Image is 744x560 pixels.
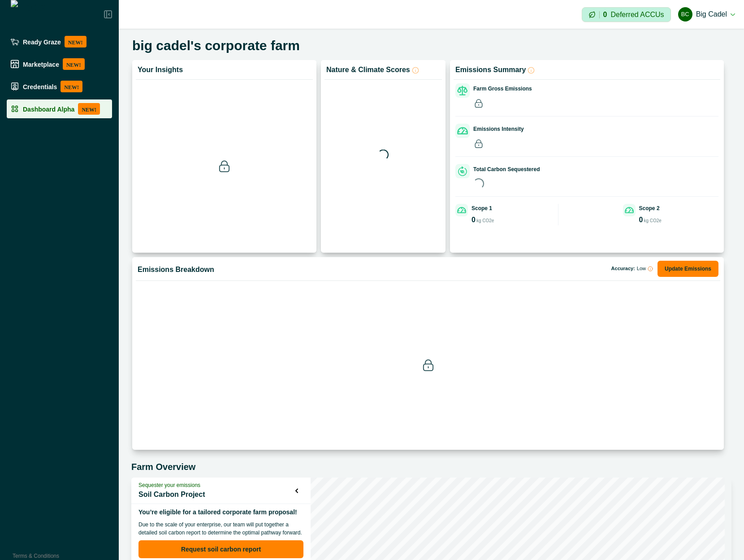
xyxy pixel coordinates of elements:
[7,77,112,96] a: CredentialsNEW!
[138,481,295,489] p: Sequester your emissions
[678,4,735,25] button: Big CadelBig Cadel
[138,489,295,500] p: Soil Carbon Project
[473,125,524,133] p: Emissions Intensity
[138,265,214,274] p: Emissions Breakdown
[639,204,660,212] p: Scope 2
[23,105,74,112] p: Dashboard Alpha
[138,65,183,74] p: Your Insights
[7,99,112,118] a: Dashboard AlphaNEW!
[326,65,410,74] p: Nature & Climate Scores
[63,58,85,70] p: NEW!
[132,38,300,54] h5: big cadel's corporate farm
[23,83,57,90] p: Credentials
[78,103,100,115] p: NEW!
[644,217,661,224] p: kg CO2e
[455,65,526,74] p: Emissions Summary
[138,540,303,558] button: Request soil carbon report
[610,11,664,18] p: Deferred ACCUs
[637,266,646,271] span: Low
[473,165,540,173] p: Total Carbon Sequestered
[471,216,476,224] p: 0
[7,32,112,51] a: Ready GrazeNEW!
[476,217,494,224] p: kg CO2e
[603,11,607,18] p: 0
[473,85,532,93] p: Farm Gross Emissions
[23,38,61,45] p: Ready Graze
[7,55,112,73] a: MarketplaceNEW!
[639,216,643,224] p: 0
[61,81,82,92] p: NEW!
[138,521,303,537] p: Due to the scale of your enterprise, our team will put together a detailed soil carbon report to ...
[471,204,492,212] p: Scope 1
[657,261,718,277] button: Update Emissions
[138,508,297,517] p: You’re eligible for a tailored corporate farm proposal!
[23,60,59,68] p: Marketplace
[611,266,653,271] p: Accuracy:
[65,36,87,47] p: NEW!
[13,553,59,559] a: Terms & Conditions
[131,461,731,472] h5: Farm Overview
